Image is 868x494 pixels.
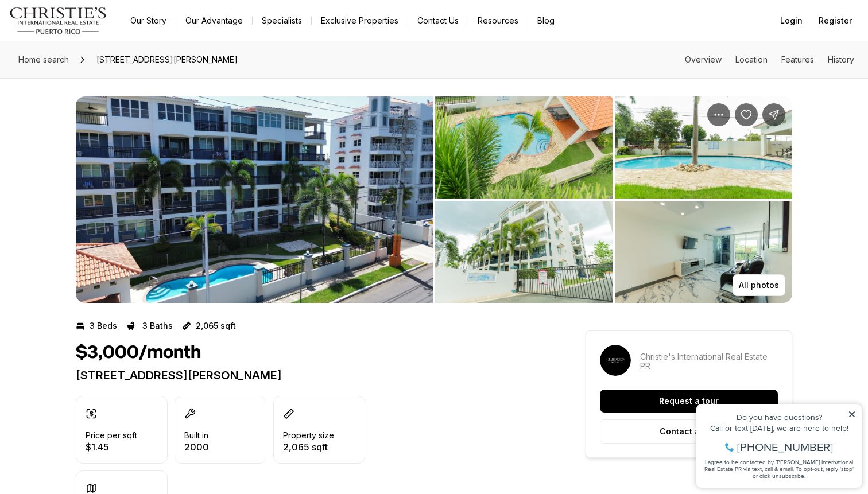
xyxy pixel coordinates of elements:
[435,96,613,199] button: View image gallery
[762,103,785,126] button: Share Property: 412 CAMBIJA #404
[735,103,758,126] button: Save Property: 412 CAMBIJA #404
[600,419,778,444] button: Contact agent
[435,201,613,303] button: View image gallery
[685,55,722,64] a: Skip to: Overview
[640,352,778,371] p: Christie's International Real Estate PR
[86,431,137,440] p: Price per sqft
[780,16,803,25] span: Login
[435,96,792,303] li: 2 of 7
[76,342,201,364] h1: $3,000/month
[184,442,209,452] p: 2000
[615,201,792,303] button: View image gallery
[735,55,768,64] a: Skip to: Location
[312,13,408,29] a: Exclusive Properties
[90,321,117,330] p: 3 Beds
[615,96,792,199] button: View image gallery
[659,396,719,406] p: Request a tour
[733,274,785,296] button: All photos
[468,13,528,29] a: Resources
[819,16,852,25] span: Register
[47,54,143,65] span: [PHONE_NUMBER]
[92,50,242,69] span: [STREET_ADDRESS][PERSON_NAME]
[76,96,433,303] button: View image gallery
[12,26,166,34] div: Do you have questions?
[685,55,854,64] nav: Page section menu
[660,427,718,436] p: Contact agent
[253,13,311,29] a: Specialists
[828,55,854,64] a: Skip to: History
[9,7,107,34] img: logo
[86,442,137,452] p: $1.45
[184,431,208,440] p: Built in
[76,96,433,303] li: 1 of 7
[781,55,814,64] a: Skip to: Features
[76,96,792,303] div: Listing Photos
[14,71,164,92] span: I agree to be contacted by [PERSON_NAME] International Real Estate PR via text, call & email. To ...
[196,321,236,330] p: 2,065 sqft
[773,9,809,32] button: Login
[528,13,564,29] a: Blog
[76,368,544,382] p: [STREET_ADDRESS][PERSON_NAME]
[739,281,779,290] p: All photos
[12,37,166,45] div: Call or text [DATE], we are here to help!
[14,50,73,69] a: Home search
[142,321,173,330] p: 3 Baths
[707,103,730,126] button: Property options
[812,9,859,32] button: Register
[283,431,334,440] p: Property size
[121,13,176,29] a: Our Story
[283,442,334,452] p: 2,065 sqft
[18,55,69,64] span: Home search
[408,13,468,29] button: Contact Us
[600,390,778,413] button: Request a tour
[176,13,252,29] a: Our Advantage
